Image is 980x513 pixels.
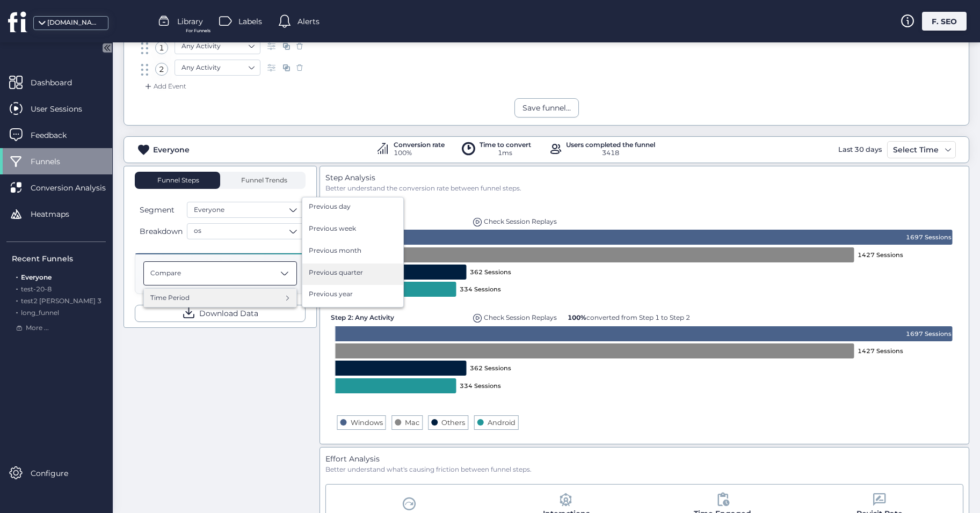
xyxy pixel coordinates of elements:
text: Mac [405,419,419,427]
text: 362 Sessions [470,364,511,372]
text: 1697 Sessions [906,233,952,241]
nz-select-item: Any Activity [182,38,253,54]
span: Conversion Analysis [31,182,122,194]
text: 334 Sessions [460,285,501,293]
span: Segment [140,204,175,216]
div: Last 30 days [836,141,884,158]
text: 1697 Sessions [906,330,952,338]
span: Check Session Replays [484,217,557,225]
span: . [16,271,18,281]
span: Funnels [31,156,76,167]
div: Save funnel... [522,102,571,114]
span: Heatmaps [31,208,85,220]
span: Step 2: Any Activity [331,313,394,321]
div: Replays of user dropping [470,308,560,323]
span: Compare [150,268,181,279]
div: Recent Funnels [12,253,106,265]
span: Everyone [21,273,52,281]
text: 334 Sessions [460,382,501,390]
span: Everyone [194,205,224,215]
div: 1ms [480,148,531,158]
span: Labels [238,16,262,27]
span: . [16,295,18,305]
text: Others [441,419,465,427]
span: Download Data [199,307,258,319]
text: Android [488,419,516,427]
span: More ... [26,323,49,333]
span: os [194,226,201,236]
button: Download Data [135,305,306,322]
div: [DOMAIN_NAME] [47,18,101,28]
div: Step 2: Any Activity [331,308,465,323]
span: Funnel Steps [156,177,199,184]
div: Effort Analysis [325,453,963,465]
span: test2 [PERSON_NAME] 3 [21,297,101,305]
div: Better understand the conversion rate between funnel steps. [325,184,963,194]
span: Funnel Trends [238,177,287,184]
div: F. SEO [922,12,967,31]
div: Replays of user dropping [470,212,560,227]
span: long_funnel [21,309,59,317]
text: 1427 Sessions [858,251,903,259]
span: Feedback [31,129,83,141]
span: test-20-8 [21,285,52,293]
div: Time to convert [480,142,531,148]
span: For Funnels [186,27,210,34]
text: 1427 Sessions [858,347,903,355]
div: Select Time [890,143,941,156]
div: 1 [155,41,168,54]
div: Better understand what's causing friction between funnel steps. [325,465,963,475]
button: Breakdown [135,225,185,238]
span: Time Period [150,293,190,303]
span: converted from Step 1 to Step 2 [568,313,690,321]
div: 100% converted from Step 1 to Step 2 [565,308,693,323]
span: Breakdown [140,225,183,237]
div: Everyone [153,144,190,156]
text: 362 Sessions [470,268,511,276]
span: Configure [31,467,84,479]
button: Segment [135,203,185,216]
span: Alerts [297,16,320,27]
span: User Sessions [31,103,98,115]
b: 100% [568,313,586,321]
div: Conversion rate [394,142,445,148]
div: 2 [155,63,168,76]
span: Dashboard [31,77,88,89]
span: . [16,306,18,317]
span: . [16,283,18,293]
span: Library [177,16,203,27]
div: Step Analysis [325,172,963,184]
div: 100% [394,148,445,158]
div: 3418 [566,148,655,158]
div: Users completed the funnel [566,142,655,148]
span: Check Session Replays [484,313,557,321]
nz-select-item: Any Activity [182,60,253,76]
div: Add Event [143,81,186,92]
text: Windows [351,419,383,427]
